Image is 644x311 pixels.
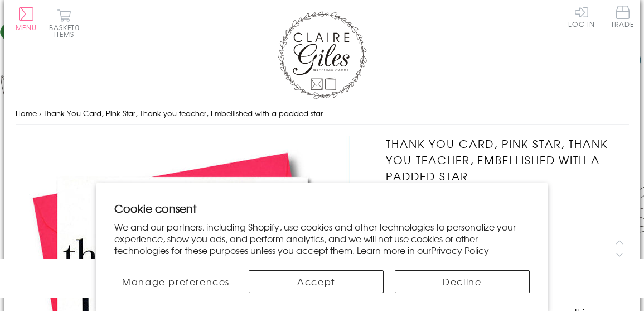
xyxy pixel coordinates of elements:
h2: Cookie consent [114,200,530,216]
button: Accept [249,270,384,293]
span: › [39,108,41,118]
img: Claire Giles Greetings Cards [278,11,367,99]
button: Basket0 items [49,9,80,37]
nav: breadcrumbs [16,102,629,125]
button: Menu [16,7,37,31]
p: We and our partners, including Shopify, use cookies and other technologies to personalize your ex... [114,221,530,256]
a: Privacy Policy [431,243,489,257]
span: Thank You Card, Pink Star, Thank you teacher, Embellished with a padded star [43,108,323,118]
a: Home [16,108,37,118]
button: Decline [395,270,530,293]
span: Menu [16,22,37,32]
span: 0 items [54,22,80,39]
a: Trade [611,6,635,30]
span: Manage preferences [122,275,230,288]
a: Log In [568,6,595,27]
h1: Thank You Card, Pink Star, Thank you teacher, Embellished with a padded star [386,136,628,184]
span: Trade [611,6,635,27]
button: Manage preferences [114,270,238,293]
